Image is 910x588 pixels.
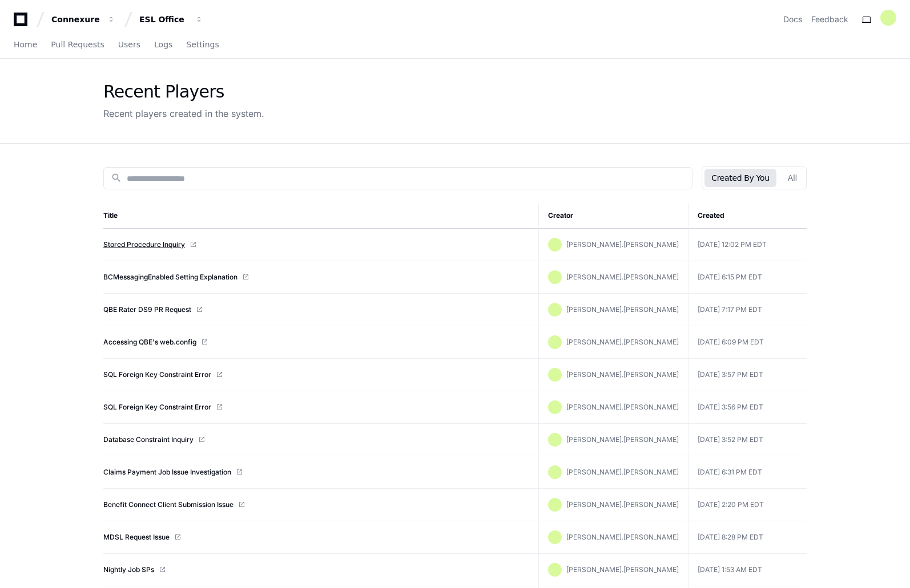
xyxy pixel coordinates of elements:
div: Recent players created in the system. [103,107,264,120]
span: [PERSON_NAME].[PERSON_NAME] [566,435,679,444]
span: [PERSON_NAME].[PERSON_NAME] [566,305,679,314]
td: [DATE] 6:09 PM EDT [688,326,807,359]
span: [PERSON_NAME].[PERSON_NAME] [566,468,679,476]
div: ESL Office [139,14,188,25]
span: [PERSON_NAME].[PERSON_NAME] [566,338,679,346]
button: All [781,169,804,187]
a: BCMessagingEnabled Setting Explanation [103,273,237,282]
a: Nightly Job SPs [103,565,154,574]
a: Settings [186,32,219,58]
div: Connexure [51,14,100,25]
a: MDSL Request Issue [103,533,170,542]
span: [PERSON_NAME].[PERSON_NAME] [566,403,679,411]
span: Home [14,41,37,48]
a: Database Constraint Inquiry [103,435,194,444]
button: Created By You [704,169,776,187]
a: SQL Foreign Key Constraint Error [103,403,211,412]
span: Settings [186,41,219,48]
a: Stored Procedure Inquiry [103,240,185,249]
td: [DATE] 8:28 PM EDT [688,521,807,554]
td: [DATE] 7:17 PM EDT [688,294,807,326]
span: [PERSON_NAME].[PERSON_NAME] [566,370,679,379]
span: Pull Requests [51,41,104,48]
a: Pull Requests [51,32,104,58]
button: Connexure [47,9,120,30]
span: [PERSON_NAME].[PERSON_NAME] [566,565,679,574]
button: ESL Office [135,9,208,30]
a: QBE Rater DS9 PR Request [103,305,191,314]
a: Docs [783,14,802,25]
th: Creator [538,203,688,229]
td: [DATE] 6:31 PM EDT [688,456,807,489]
span: Users [118,41,140,48]
a: Claims Payment Job Issue Investigation [103,468,231,477]
span: Logs [154,41,172,48]
a: SQL Foreign Key Constraint Error [103,370,211,379]
button: Feedback [811,14,848,25]
div: Recent Players [103,82,264,102]
span: [PERSON_NAME].[PERSON_NAME] [566,273,679,281]
th: Title [103,203,538,229]
th: Created [688,203,807,229]
mat-icon: search [111,172,122,184]
td: [DATE] 3:56 PM EDT [688,391,807,424]
a: Home [14,32,37,58]
a: Logs [154,32,172,58]
td: [DATE] 12:02 PM EDT [688,229,807,261]
span: [PERSON_NAME].[PERSON_NAME] [566,500,679,509]
td: [DATE] 3:52 PM EDT [688,424,807,456]
a: Benefit Connect Client Submission Issue [103,500,233,509]
span: [PERSON_NAME].[PERSON_NAME] [566,533,679,541]
td: [DATE] 6:15 PM EDT [688,261,807,294]
a: Accessing QBE's web.config [103,338,196,347]
td: [DATE] 3:57 PM EDT [688,359,807,391]
td: [DATE] 1:53 AM EDT [688,554,807,586]
a: Users [118,32,140,58]
span: [PERSON_NAME].[PERSON_NAME] [566,240,679,249]
td: [DATE] 2:20 PM EDT [688,489,807,521]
